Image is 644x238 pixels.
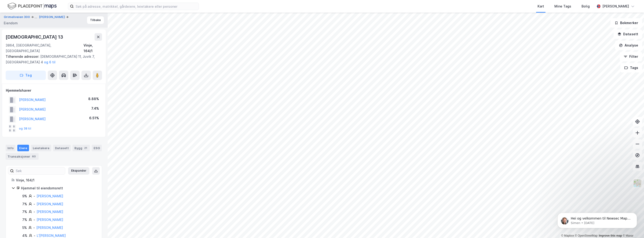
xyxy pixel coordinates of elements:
[31,154,37,159] div: 60
[33,201,35,207] div: -
[6,43,84,54] div: 3864, [GEOGRAPHIC_DATA], [GEOGRAPHIC_DATA]
[6,33,64,41] div: [DEMOGRAPHIC_DATA] 13
[21,185,96,191] div: Hjemmel til eiendomsrett
[602,4,629,9] div: [PERSON_NAME]
[91,106,99,111] div: 7.4%
[611,18,642,28] button: Bokmerker
[22,217,27,223] div: 7%
[599,234,622,237] a: Improve this map
[6,54,40,58] span: Tilhørende adresser:
[37,218,63,222] a: [PERSON_NAME]
[22,193,27,199] div: 9%
[561,234,574,237] a: Mapbox
[6,145,15,151] div: Info
[4,20,18,26] div: Eiendom
[6,54,98,65] div: [DEMOGRAPHIC_DATA] 11, Juvik 7, [GEOGRAPHIC_DATA] 4
[538,4,544,9] div: Kart
[37,210,63,214] a: [PERSON_NAME]
[37,234,66,238] a: L'[PERSON_NAME]
[33,225,35,231] div: -
[36,226,63,230] a: [PERSON_NAME]
[7,2,57,10] img: logo.f888ab2527a4732fd821a326f86c7f29.svg
[92,145,102,151] div: ESG
[53,145,71,151] div: Datasett
[6,71,46,80] button: Tag
[88,96,99,102] div: 8.88%
[74,3,199,10] input: Søk på adresse, matrikkel, gårdeiere, leietakere eller personer
[87,16,104,24] button: Tilbake
[39,15,66,19] button: [PERSON_NAME]
[22,209,27,215] div: 7%
[84,43,102,54] div: Vinje, 164/1
[614,29,642,39] button: Datasett
[16,177,96,183] div: Vinje, 164/1
[14,167,65,174] input: Søk
[17,145,29,151] div: Eiere
[4,14,31,20] button: Grimeliveien 300
[83,146,88,150] div: 21
[582,4,590,9] div: Bolig
[33,193,35,199] div: -
[575,234,598,237] a: OpenStreetMap
[620,63,642,72] button: Tags
[620,52,642,61] button: Filter
[6,153,39,160] div: Transaksjoner
[89,115,99,121] div: 6.51%
[73,145,90,151] div: Bygg
[33,217,35,223] div: -
[68,167,89,175] button: Ekspander
[34,14,37,20] div: ...
[22,225,27,231] div: 5%
[33,209,35,215] div: -
[550,203,644,236] iframe: Intercom notifications message
[37,202,63,206] a: [PERSON_NAME]
[37,194,63,198] a: [PERSON_NAME]
[554,4,571,9] div: Mine Tags
[31,145,51,151] div: Leietakere
[615,41,642,50] button: Analyse
[6,88,102,93] div: Hjemmelshaver
[633,179,642,188] img: Z
[22,201,27,207] div: 7%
